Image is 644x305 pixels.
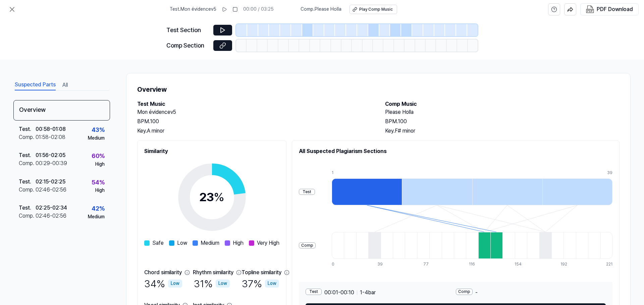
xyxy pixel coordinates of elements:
[551,6,557,13] svg: help
[62,80,68,90] button: All
[137,108,372,116] h2: Mon évidencev5
[214,190,224,204] span: %
[36,212,66,220] div: 02:46 - 02:56
[199,188,224,206] div: 23
[36,178,65,186] div: 02:15 - 02:25
[385,127,620,135] div: Key. F# minor
[299,242,316,249] div: Comp
[257,239,279,247] span: Very High
[36,125,66,133] div: 00:58 - 01:08
[177,239,187,247] span: Low
[166,25,209,35] div: Test Section
[36,204,67,212] div: 02:25 - 02:34
[567,6,573,12] img: share
[92,125,105,135] div: 43 %
[385,108,620,116] h2: Please Holla
[19,151,36,159] div: Test .
[92,151,105,161] div: 60 %
[88,135,105,142] div: Medium
[607,170,612,176] div: 39
[137,118,372,126] div: BPM. 100
[95,187,105,194] div: High
[306,289,322,295] div: Test
[19,159,36,167] div: Comp .
[597,5,633,14] div: PDF Download
[560,261,573,267] div: 192
[332,261,344,267] div: 0
[152,239,164,247] span: Safe
[19,212,36,220] div: Comp .
[350,5,397,14] button: Play Comp Music
[15,80,56,90] button: Suspected Parts
[586,5,594,13] img: PDF Download
[265,280,279,288] div: Low
[36,151,65,159] div: 01:56 - 02:05
[377,261,389,267] div: 39
[92,178,105,187] div: 54 %
[194,277,230,291] div: 31 %
[36,133,65,141] div: 01:58 - 02:08
[88,214,105,220] div: Medium
[201,239,219,247] span: Medium
[242,277,279,291] div: 37 %
[144,147,279,155] h2: Similarity
[13,100,110,121] div: Overview
[515,261,527,267] div: 154
[19,125,36,133] div: Test .
[92,204,105,214] div: 42 %
[332,170,402,176] div: 1
[360,289,376,297] span: 1 - 4 bar
[144,277,182,291] div: 34 %
[606,261,612,267] div: 221
[144,269,182,277] div: Chord similarity
[299,189,315,195] div: Test
[166,41,209,51] div: Comp Section
[243,6,274,13] div: 00:00 / 03:25
[137,84,620,95] h1: Overview
[19,178,36,186] div: Test .
[359,7,393,12] div: Play Comp Music
[456,289,473,295] div: Comp
[170,6,216,13] span: Test . Mon évidencev5
[216,280,230,288] div: Low
[19,186,36,194] div: Comp .
[19,133,36,141] div: Comp .
[385,118,620,126] div: BPM. 100
[301,6,341,13] span: Comp . Please Holla
[385,100,620,108] h2: Comp Music
[241,269,281,277] div: Topline similarity
[469,261,481,267] div: 116
[324,289,354,297] span: 00:01 - 00:10
[423,261,435,267] div: 77
[168,280,182,288] div: Low
[36,159,67,167] div: 00:29 - 00:39
[456,289,606,297] div: -
[137,127,372,135] div: Key. A minor
[36,186,66,194] div: 02:46 - 02:56
[95,161,105,168] div: High
[299,147,612,155] h2: All Suspected Plagiarism Sections
[193,269,233,277] div: Rhythm similarity
[19,204,36,212] div: Test .
[548,3,560,15] button: help
[233,239,244,247] span: High
[137,100,372,108] h2: Test Music
[585,4,634,15] button: PDF Download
